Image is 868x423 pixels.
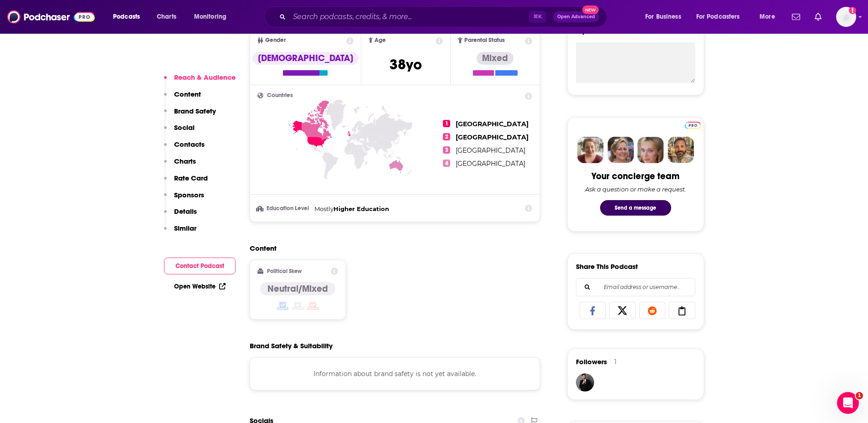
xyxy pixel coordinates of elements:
[174,107,216,115] p: Brand Safety
[856,392,863,399] span: 1
[164,191,204,207] button: Sponsors
[250,341,333,350] h2: Brand Safety & Suitability
[639,302,666,319] a: Share on Reddit
[577,137,604,163] img: Sydney Profile
[668,137,694,163] img: Jon Profile
[557,15,595,19] span: Open Advanced
[164,73,236,90] button: Reach & Audience
[576,278,695,296] div: Search followers
[164,107,216,124] button: Brand Safety
[188,10,238,24] button: open menu
[252,52,359,65] div: [DEMOGRAPHIC_DATA]
[289,10,529,24] input: Search podcasts, credits, & more...
[576,357,607,366] span: Followers
[582,5,599,14] span: New
[849,7,856,14] svg: Add a profile image
[836,7,856,27] span: Logged in as elleb2btech
[788,9,804,25] a: Show notifications dropdown
[529,11,546,23] span: ⌘ K
[250,244,533,253] h2: Content
[584,279,688,296] input: Email address or username...
[174,283,226,290] a: Open Website
[151,10,182,24] a: Charts
[194,10,226,23] span: Monitoring
[265,37,286,43] span: Gender
[607,137,634,163] img: Barbara Profile
[443,133,450,140] span: 2
[585,186,686,193] div: Ask a question or make a request.
[591,170,679,182] div: Your concierge team
[164,174,208,191] button: Rate Card
[250,357,540,390] div: Information about brand safety is not yet available.
[811,9,825,25] a: Show notifications dropdown
[637,137,664,163] img: Jules Profile
[164,90,201,107] button: Content
[456,120,529,128] span: [GEOGRAPHIC_DATA]
[836,7,856,27] button: Show profile menu
[609,302,636,319] a: Share on X/Twitter
[164,123,195,140] button: Social
[753,10,786,24] button: open menu
[600,200,671,216] button: Send a message
[164,258,236,274] button: Contact Podcast
[164,207,197,224] button: Details
[685,122,701,129] img: Podchaser Pro
[174,207,197,216] p: Details
[836,7,856,27] img: User Profile
[456,146,525,155] span: [GEOGRAPHIC_DATA]
[576,26,695,42] label: My Notes
[334,205,389,212] span: Higher Education
[174,123,195,132] p: Social
[267,268,302,274] h2: Political Skew
[696,10,740,23] span: For Podcasters
[314,205,334,212] span: Mostly
[390,56,422,73] span: 38 yo
[443,146,450,154] span: 3
[443,160,450,167] span: 4
[267,93,293,98] span: Countries
[645,10,681,23] span: For Business
[174,174,208,182] p: Rate Card
[157,10,176,23] span: Charts
[273,6,616,27] div: Search podcasts, credits, & more...
[580,302,606,319] a: Share on Facebook
[614,358,616,366] div: 1
[456,133,529,141] span: [GEOGRAPHIC_DATA]
[685,120,701,129] a: Pro website
[164,140,205,157] button: Contacts
[456,160,525,168] span: [GEOGRAPHIC_DATA]
[174,73,236,82] p: Reach & Audience
[553,11,599,22] button: Open AdvancedNew
[639,10,693,24] button: open menu
[690,10,753,24] button: open menu
[174,224,196,232] p: Similar
[164,157,196,174] button: Charts
[576,262,638,271] h3: Share This Podcast
[174,140,205,149] p: Contacts
[174,157,196,165] p: Charts
[375,37,386,43] span: Age
[464,37,505,43] span: Parental Status
[443,120,450,127] span: 1
[164,224,196,241] button: Similar
[267,283,328,294] h4: Neutral/Mixed
[174,191,204,199] p: Sponsors
[174,90,201,98] p: Content
[257,206,311,211] h3: Education Level
[669,302,695,319] a: Copy Link
[107,10,152,24] button: open menu
[7,8,95,26] img: Podchaser - Follow, Share and Rate Podcasts
[837,392,859,414] iframe: Intercom live chat
[113,10,140,23] span: Podcasts
[576,373,594,392] img: JohirMia
[477,52,514,65] div: Mixed
[760,10,775,23] span: More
